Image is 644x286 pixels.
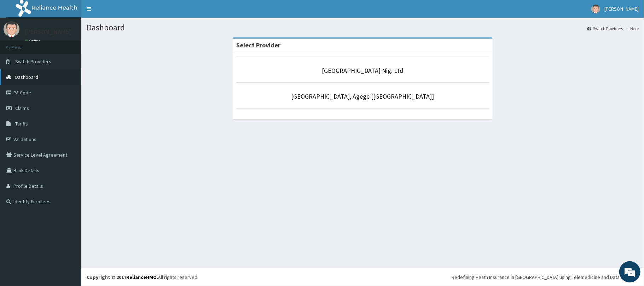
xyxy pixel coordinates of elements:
[291,92,434,100] a: [GEOGRAPHIC_DATA], Agege [[GEOGRAPHIC_DATA]]
[25,29,71,35] p: [PERSON_NAME]
[126,274,157,280] a: RelianceHMO
[604,6,639,12] span: [PERSON_NAME]
[15,74,38,80] span: Dashboard
[587,25,623,31] a: Switch Providers
[15,121,28,127] span: Tariffs
[4,21,19,37] img: User Image
[15,105,29,111] span: Claims
[591,5,600,13] img: User Image
[236,41,280,49] strong: Select Provider
[87,23,639,32] h1: Dashboard
[81,268,644,286] footer: All rights reserved.
[87,274,158,280] strong: Copyright © 2017 .
[623,25,639,31] li: Here
[322,66,404,75] a: [GEOGRAPHIC_DATA] Nig. Ltd
[25,39,42,43] a: Online
[15,58,51,65] span: Switch Providers
[452,274,639,281] div: Redefining Heath Insurance in [GEOGRAPHIC_DATA] using Telemedicine and Data Science!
